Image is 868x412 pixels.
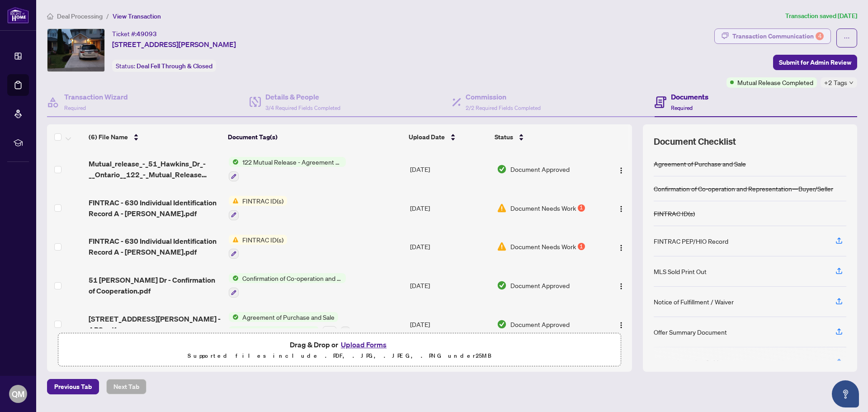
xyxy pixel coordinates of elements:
td: [DATE] [406,266,493,305]
h4: Transaction Wizard [64,91,128,102]
th: Status [491,124,599,150]
button: Status Icon122 Mutual Release - Agreement of Purchase and Sale [229,157,346,181]
div: Agreement of Purchase and Sale [654,159,746,169]
span: 49093 [137,30,157,38]
img: Document Status [497,164,507,174]
div: Offer Summary Document [654,327,727,337]
button: Upload Forms [338,339,389,350]
img: Logo [618,167,625,174]
span: Document Approved [510,280,570,290]
th: Document Tag(s) [224,124,405,150]
img: Logo [618,244,625,251]
div: Transaction Communication [732,29,824,43]
img: Logo [618,283,625,290]
span: FINTRAC ID(s) [239,196,287,206]
article: Transaction saved [DATE] [785,11,857,21]
img: Document Status [497,319,507,329]
td: [DATE] [406,227,493,266]
p: Supported files include .PDF, .JPG, .JPEG, .PNG under 25 MB [64,350,615,361]
span: Status [495,132,513,142]
img: Status Icon [229,326,239,336]
img: Status Icon [229,196,239,206]
span: Submit for Admin Review [779,55,851,70]
span: Document Approved [510,319,570,329]
span: FINTRAC - 630 Individual Identification Record A - [PERSON_NAME].pdf [89,236,222,257]
span: 2/2 Required Fields Completed [466,104,541,111]
span: [STREET_ADDRESS][PERSON_NAME] [112,39,236,50]
img: Status Icon [229,157,239,167]
span: Deal Fell Through & Closed [137,62,212,70]
div: 4 [816,32,824,40]
img: IMG-X12296217_1.jpg [47,29,104,71]
img: Document Status [497,280,507,290]
span: QM [12,388,24,400]
button: Logo [614,317,628,331]
button: Previous Tab [47,379,99,394]
span: Mutual Release Completed [737,77,813,87]
div: FINTRAC PEP/HIO Record [654,236,728,246]
li: / [106,11,109,21]
img: Logo [618,205,625,213]
button: Status IconFINTRAC ID(s) [229,235,287,259]
img: Document Status [497,242,507,251]
span: Upload Date [409,132,445,142]
img: Status Icon [229,312,239,322]
td: [DATE] [406,189,493,227]
h4: Commission [466,91,541,102]
img: Status Icon [229,235,239,245]
div: Status: [112,60,216,72]
span: Document Needs Work [510,242,576,251]
img: logo [7,7,29,24]
div: 1 [578,204,585,212]
img: Status Icon [229,273,239,283]
th: (6) File Name [85,124,224,150]
span: Confirmation of Co-operation and Representation—Buyer/Seller [239,326,319,336]
span: 51 [PERSON_NAME] Dr - Confirmation of Cooperation.pdf [89,275,222,296]
div: FINTRAC ID(s) [654,208,695,218]
span: Previous Tab [54,379,92,394]
button: Logo [614,278,628,293]
span: Mutual_release_-_51_Hawkins_Dr_-__Ontario__122_-_Mutual_Release EXECUTED.pdf [89,158,222,180]
button: Status IconFINTRAC ID(s) [229,196,287,220]
button: Status IconAgreement of Purchase and SaleStatus IconConfirmation of Co-operation and Representati... [229,312,350,336]
div: + 1 [322,326,337,336]
img: Logo [618,322,625,329]
span: Agreement of Purchase and Sale [239,312,338,322]
span: +2 Tags [824,77,847,88]
div: Confirmation of Co-operation and Representation—Buyer/Seller [654,184,833,194]
td: [DATE] [406,150,493,189]
span: Deal Processing [57,12,103,20]
button: Open asap [832,380,859,407]
h4: Documents [671,91,708,102]
button: Logo [614,162,628,176]
span: [STREET_ADDRESS][PERSON_NAME] - APS.pdf [89,313,222,335]
img: Document Status [497,203,507,213]
span: (6) File Name [89,132,128,142]
span: Required [671,104,693,111]
span: View Transaction [113,12,161,20]
h4: Details & People [265,91,340,102]
span: Document Needs Work [510,203,576,213]
span: Document Checklist [654,135,736,148]
span: Drag & Drop orUpload FormsSupported files include .PDF, .JPG, .JPEG, .PNG under25MB [58,333,621,367]
span: Confirmation of Co-operation and Representation—Buyer/Seller [239,273,346,283]
th: Upload Date [405,124,491,150]
span: Document Approved [510,164,570,174]
div: MLS Sold Print Out [654,266,707,276]
button: Logo [614,201,628,215]
span: home [47,13,53,19]
span: ellipsis [844,35,850,41]
span: Drag & Drop or [290,339,389,350]
span: 3/4 Required Fields Completed [265,104,340,111]
button: Logo [614,239,628,254]
div: 1 [578,243,585,250]
button: Next Tab [106,379,146,394]
div: Ticket #: [112,28,157,39]
button: Status IconConfirmation of Co-operation and Representation—Buyer/Seller [229,273,346,298]
button: Transaction Communication4 [714,28,831,44]
td: [DATE] [406,305,493,344]
button: Submit for Admin Review [773,55,857,70]
span: down [849,81,854,85]
span: FINTRAC ID(s) [239,235,287,245]
span: FINTRAC - 630 Individual Identification Record A - [PERSON_NAME].pdf [89,197,222,219]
